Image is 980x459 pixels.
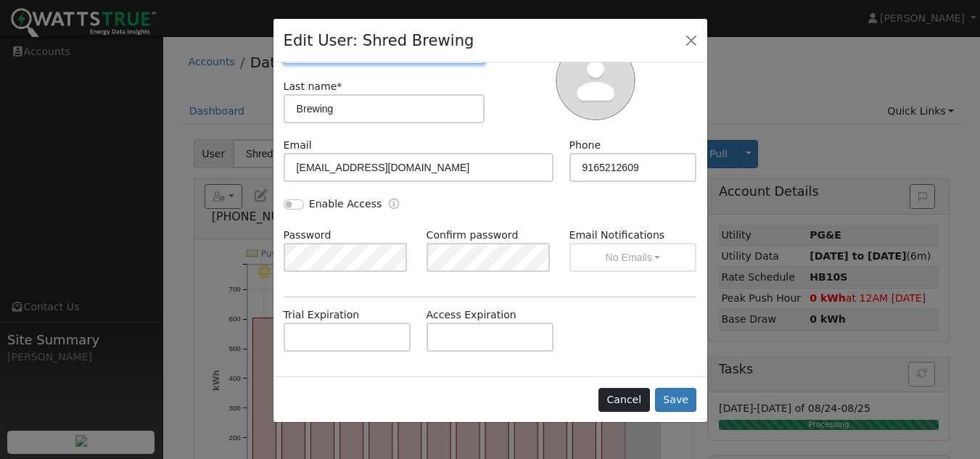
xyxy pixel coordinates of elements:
[284,79,342,94] label: Last name
[337,80,342,92] span: Required
[284,228,332,243] label: Password
[389,197,399,213] a: Enable Access
[598,388,650,413] button: Cancel
[427,228,519,243] label: Confirm password
[284,307,360,323] label: Trial Expiration
[655,388,697,413] button: Save
[284,29,474,52] h4: Edit User: Shred Brewing
[284,138,312,153] label: Email
[569,138,601,153] label: Phone
[569,228,697,243] label: Email Notifications
[427,307,516,323] label: Access Expiration
[309,197,382,212] label: Enable Access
